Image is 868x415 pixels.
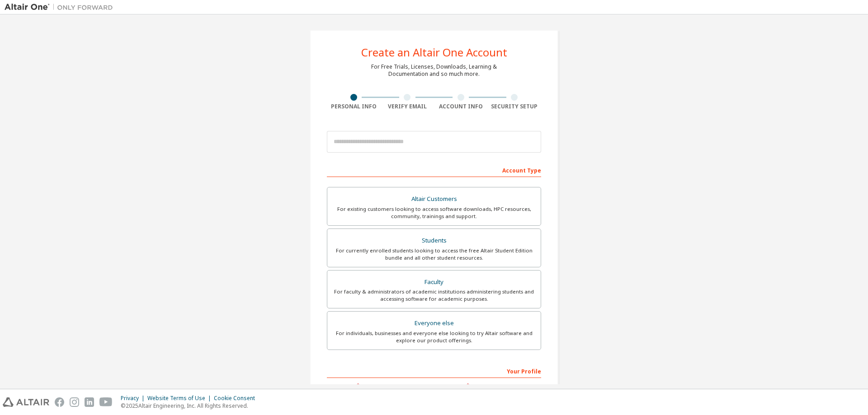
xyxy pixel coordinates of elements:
img: facebook.svg [55,397,64,407]
label: Last Name [437,382,541,390]
div: Security Setup [488,103,542,110]
div: For individuals, businesses and everyone else looking to try Altair software and explore our prod... [333,330,535,344]
div: Your Profile [327,364,541,378]
img: youtube.svg [99,397,113,407]
div: For existing customers looking to access software downloads, HPC resources, community, trainings ... [333,205,535,220]
div: Create an Altair One Account [361,47,507,58]
div: Verify Email [381,103,434,110]
img: instagram.svg [70,397,79,407]
div: For faculty & administrators of academic institutions administering students and accessing softwa... [333,288,535,303]
div: Personal Info [327,103,381,110]
div: Cookie Consent [214,395,260,402]
div: Account Info [434,103,488,110]
div: For Free Trials, Licenses, Downloads, Learning & Documentation and so much more. [371,63,497,78]
img: Altair One [5,3,118,12]
div: Account Type [327,163,541,177]
div: Everyone else [333,317,535,330]
div: Altair Customers [333,193,535,205]
img: linkedin.svg [85,397,94,407]
img: altair_logo.svg [3,397,49,407]
div: Students [333,234,535,247]
div: For currently enrolled students looking to access the free Altair Student Edition bundle and all ... [333,247,535,261]
div: Privacy [121,395,147,402]
div: Faculty [333,276,535,289]
label: First Name [327,382,431,390]
p: © 2025 Altair Engineering, Inc. All Rights Reserved. [121,402,260,410]
div: Website Terms of Use [147,395,214,402]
